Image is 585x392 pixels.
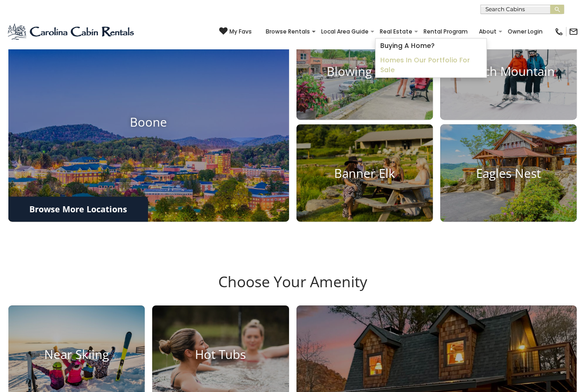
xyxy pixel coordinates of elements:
a: Beech Mountain [440,23,577,120]
img: mail-regular-black.png [569,27,578,36]
a: Eagles Nest [440,124,577,222]
h4: Near Skiing [8,347,145,361]
a: Banner Elk [296,124,433,222]
h3: Choose Your Amenity [7,273,578,305]
a: Real Estate [375,25,417,38]
a: Browse Rentals [261,25,315,38]
h4: Hot Tubs [152,347,289,361]
h4: Boone [8,115,289,129]
a: Buying A Home? [376,39,486,53]
a: Rental Program [419,25,472,38]
span: My Favs [229,27,252,36]
a: Boone [8,23,289,222]
img: phone-regular-black.png [554,27,564,36]
a: Owner Login [503,25,547,38]
a: Blowing Rock [296,23,433,120]
h4: Beech Mountain [440,64,577,79]
a: Local Area Guide [316,25,373,38]
img: Blue-2.png [7,22,136,41]
a: My Favs [219,27,252,36]
h4: Banner Elk [296,166,433,180]
a: Browse More Locations [8,196,148,222]
a: Homes in Our Portfolio For Sale [376,53,486,77]
a: About [474,25,501,38]
h4: Eagles Nest [440,166,577,180]
h4: Blowing Rock [296,64,433,79]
